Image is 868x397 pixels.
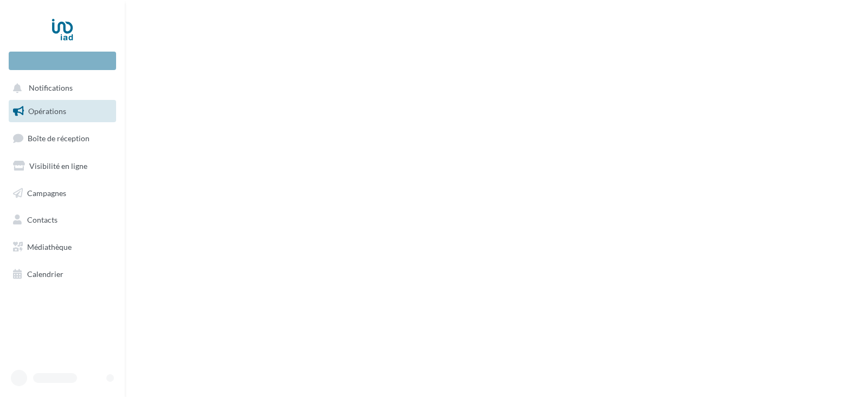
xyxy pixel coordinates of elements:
[28,134,90,143] span: Boîte de réception
[28,106,66,116] span: Opérations
[27,215,58,224] span: Contacts
[9,52,116,70] div: Nouvelle campagne
[7,127,118,150] a: Boîte de réception
[27,269,63,279] span: Calendrier
[7,182,118,205] a: Campagnes
[7,100,118,123] a: Opérations
[7,263,118,286] a: Calendrier
[29,161,87,171] span: Visibilité en ligne
[7,155,118,178] a: Visibilité en ligne
[7,209,118,231] a: Contacts
[27,188,66,197] span: Campagnes
[7,236,118,259] a: Médiathèque
[27,242,72,251] span: Médiathèque
[29,84,73,93] span: Notifications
